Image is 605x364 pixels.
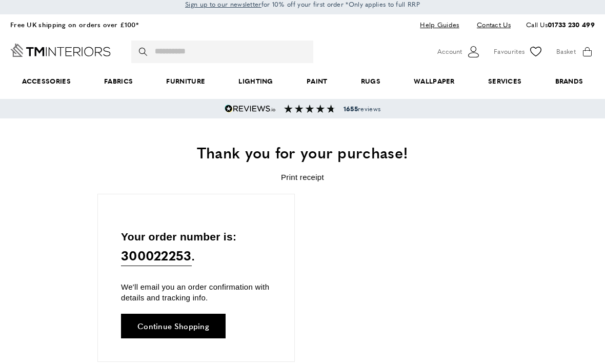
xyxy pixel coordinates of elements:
button: Search [139,41,149,63]
a: Favourites [494,44,543,59]
button: Customer Account [437,44,481,59]
a: Free UK shipping on orders over £100* [10,19,138,29]
a: Help Guides [412,18,467,32]
img: Reviews section [284,105,335,113]
p: Your order number is: . [121,228,271,267]
a: Brands [538,66,600,97]
a: Contact Us [469,18,511,32]
span: Thank you for your purchase! [197,141,408,163]
a: Continue Shopping [121,314,226,338]
a: Fabrics [88,66,150,97]
a: Furniture [150,66,222,97]
a: Lighting [222,66,290,97]
span: Continue Shopping [137,322,209,330]
a: 300022253 [121,245,192,266]
a: Print receipt [281,173,324,181]
p: Call Us [526,19,595,30]
a: Rugs [344,66,397,97]
a: 01733 230 499 [548,19,595,29]
span: Accessories [5,66,88,97]
p: We'll email you an order confirmation with details and tracking info. [121,281,271,303]
strong: 300022253 [121,246,192,265]
a: Wallpaper [397,66,471,97]
a: Services [471,66,538,97]
a: Go to Home page [10,44,111,57]
span: Favourites [494,46,525,57]
img: Reviews.io 5 stars [225,105,276,113]
span: reviews [344,105,380,113]
strong: 1655 [344,104,358,113]
span: Account [437,46,462,57]
a: Paint [290,66,344,97]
